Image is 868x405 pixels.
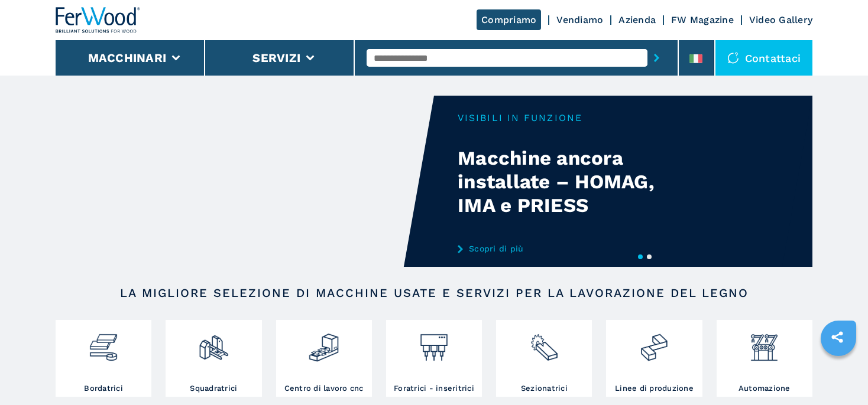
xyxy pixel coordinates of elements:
[496,320,592,397] a: Sezionatrici
[749,14,812,25] a: Video Gallery
[477,9,541,30] a: Compriamo
[818,352,859,396] iframe: Chat
[88,51,167,65] button: Macchinari
[190,383,237,394] h3: Squadratrici
[394,383,474,394] h3: Foratrici - inseritrici
[739,383,791,394] h3: Automazione
[386,320,482,397] a: Foratrici - inseritrici
[647,44,666,71] button: submit-button
[556,14,603,25] a: Vendiamo
[166,320,261,397] a: Squadratrici
[715,40,813,76] div: Contattaci
[284,383,364,394] h3: Centro di lavoro cnc
[521,383,568,394] h3: Sezionatrici
[618,14,656,25] a: Azienda
[276,320,372,397] a: Centro di lavoro cnc
[638,254,643,259] button: 1
[56,96,434,267] video: Your browser does not support the video tag.
[84,383,123,394] h3: Bordatrici
[529,323,560,363] img: sezionatrici_2.png
[727,52,739,64] img: Contattaci
[671,14,734,25] a: FW Magazine
[252,51,300,65] button: Servizi
[647,254,652,259] button: 2
[56,7,141,33] img: Ferwood
[615,383,694,394] h3: Linee di produzione
[717,320,812,397] a: Automazione
[606,320,702,397] a: Linee di produzione
[749,323,780,363] img: automazione.png
[458,244,689,253] a: Scopri di più
[93,286,775,300] h2: LA MIGLIORE SELEZIONE DI MACCHINE USATE E SERVIZI PER LA LAVORAZIONE DEL LEGNO
[56,320,151,397] a: Bordatrici
[88,323,119,363] img: bordatrici_1.png
[418,323,449,363] img: foratrici_inseritrici_2.png
[198,323,229,363] img: squadratrici_2.png
[308,323,339,363] img: centro_di_lavoro_cnc_2.png
[639,323,670,363] img: linee_di_produzione_2.png
[822,322,852,352] a: sharethis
